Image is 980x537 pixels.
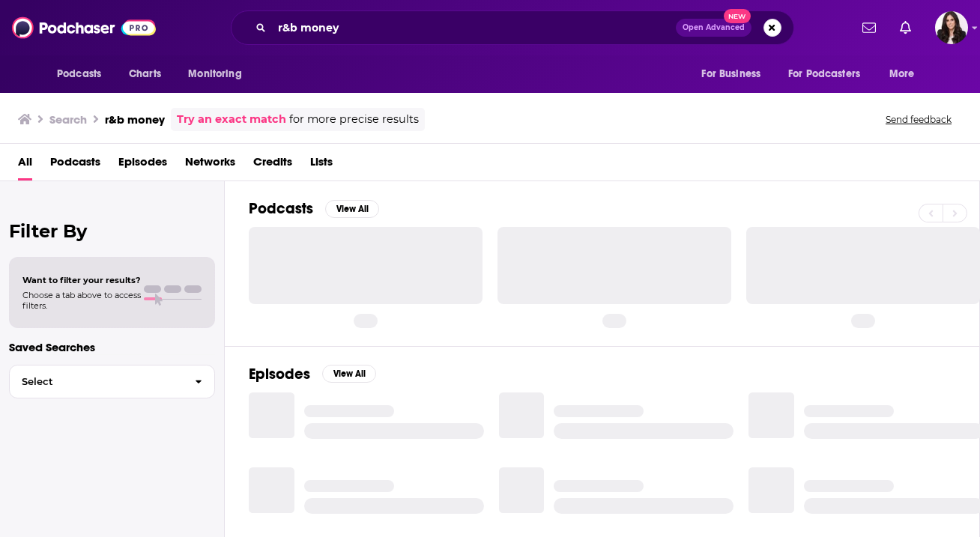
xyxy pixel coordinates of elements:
[105,112,165,127] h3: r&b money
[935,11,968,44] img: User Profile
[188,64,241,85] span: Monitoring
[310,150,333,180] a: Lists
[9,220,215,242] h2: Filter By
[691,60,779,88] button: open menu
[177,111,286,128] a: Try an exact match
[49,112,87,127] h3: Search
[879,60,934,88] button: open menu
[249,199,379,218] a: PodcastsView All
[701,64,760,85] span: For Business
[185,150,235,180] a: Networks
[253,150,292,180] a: Credits
[889,64,915,85] span: More
[724,9,751,23] span: New
[676,19,751,37] button: Open AdvancedNew
[9,340,215,354] p: Saved Searches
[50,150,100,180] a: Podcasts
[57,64,101,85] span: Podcasts
[118,150,167,180] a: Episodes
[9,365,215,398] button: Select
[778,60,882,88] button: open menu
[249,199,313,218] h2: Podcasts
[272,16,676,40] input: Search podcasts, credits, & more...
[894,15,917,40] a: Show notifications dropdown
[22,275,141,285] span: Want to filter your results?
[10,377,183,386] span: Select
[46,60,121,88] button: open menu
[22,290,141,311] span: Choose a tab above to access filters.
[249,365,310,383] h2: Episodes
[231,10,794,45] div: Search podcasts, credits, & more...
[683,24,745,31] span: Open Advanced
[18,150,32,180] a: All
[249,365,376,383] a: EpisodesView All
[12,13,156,42] img: Podchaser - Follow, Share and Rate Podcasts
[881,113,956,126] button: Send feedback
[325,200,379,218] button: View All
[856,15,882,40] a: Show notifications dropdown
[935,11,968,44] button: Show profile menu
[322,365,376,383] button: View All
[788,64,860,85] span: For Podcasters
[289,111,419,128] span: for more precise results
[935,11,968,44] span: Logged in as RebeccaShapiro
[119,60,170,88] a: Charts
[178,60,261,88] button: open menu
[129,64,161,85] span: Charts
